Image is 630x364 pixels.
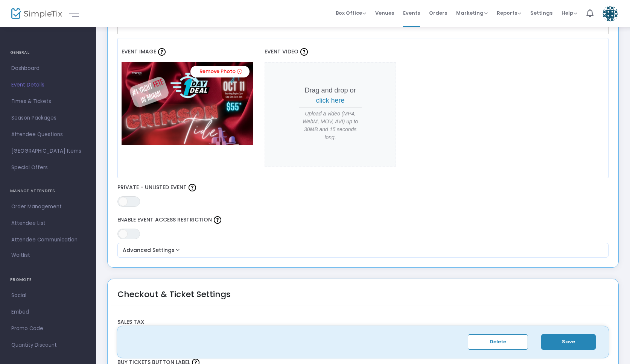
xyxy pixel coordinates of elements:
[11,97,85,106] span: Times & Tickets
[117,182,609,193] label: Private - Unlisted Event
[265,48,298,55] span: Event Video
[11,218,85,228] span: Attendee List
[11,113,85,123] span: Season Packages
[11,146,85,156] span: [GEOGRAPHIC_DATA] Items
[299,110,362,141] span: Upload a video (MP4, WebM, MOV, AVI) up to 30MB and 15 seconds long.
[403,3,420,23] span: Events
[117,214,609,226] label: Enable Event Access Restriction
[122,48,156,55] span: Event Image
[189,184,196,191] img: question-mark
[10,184,86,199] h4: MANAGE ATTENDEES
[468,334,528,350] button: Delete
[497,9,521,17] span: Reports
[11,64,85,73] span: Dashboard
[120,246,606,255] button: Advanced Settings
[11,202,85,212] span: Order Management
[10,45,86,60] h4: GENERAL
[300,48,308,56] img: question-mark
[530,3,552,23] span: Settings
[429,3,447,23] span: Orders
[11,252,30,259] span: Waitlist
[541,334,596,350] button: Save
[11,340,85,350] span: Quantity Discount
[316,97,345,104] span: click here
[11,324,85,334] span: Promo Code
[10,272,86,287] h4: PROMOTE
[375,3,394,23] span: Venues
[11,163,85,173] span: Special Offers
[336,9,366,17] span: Box Office
[117,288,231,310] div: Checkout & Ticket Settings
[190,66,250,77] a: Remove Photo
[158,48,166,56] img: question-mark
[11,235,85,245] span: Attendee Communication
[11,130,85,140] span: Attendee Questions
[214,216,221,224] img: question-mark
[11,291,85,300] span: Social
[114,315,612,330] label: Sales Tax
[122,62,253,145] img: DFTCrimsonTide1.png
[456,9,488,17] span: Marketing
[11,80,85,90] span: Event Details
[562,9,577,17] span: Help
[11,307,85,317] span: Embed
[299,85,362,106] p: Drag and drop or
